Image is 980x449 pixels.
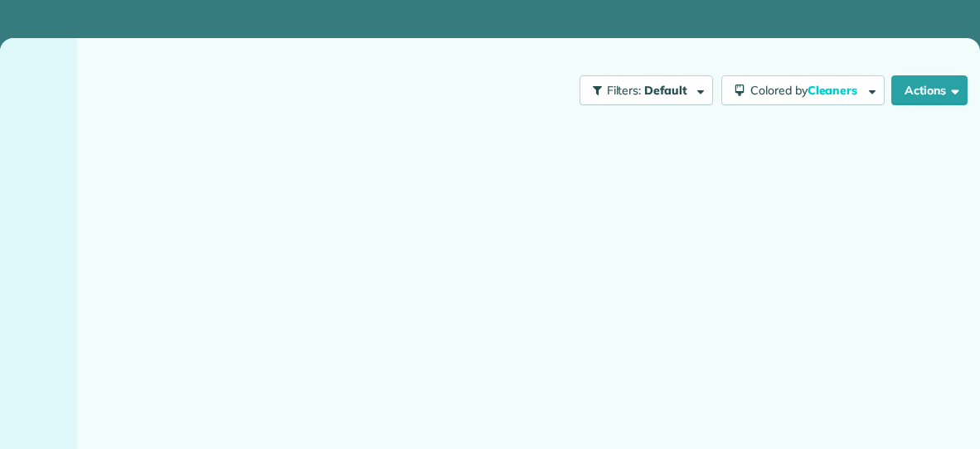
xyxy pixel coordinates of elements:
button: Colored byCleaners [721,75,885,105]
button: Actions [891,75,968,105]
span: Colored by [750,83,863,98]
span: Cleaners [808,83,861,98]
button: Filters: Default [580,75,713,105]
span: Filters: [607,83,642,98]
span: Default [644,83,688,98]
a: Filters: Default [571,75,713,105]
